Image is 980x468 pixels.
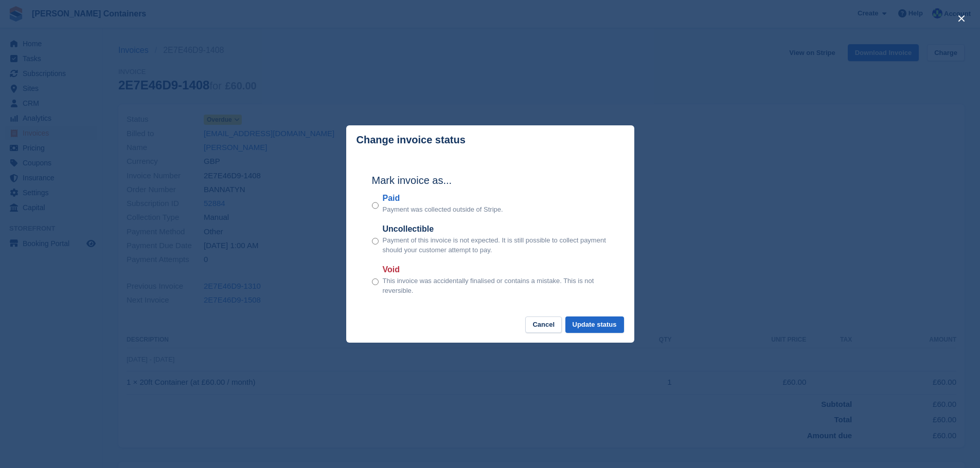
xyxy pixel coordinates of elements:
p: Change invoice status [357,134,466,146]
label: Void [383,264,609,276]
h2: Mark invoice as... [372,173,609,188]
p: Payment was collected outside of Stripe. [383,204,503,215]
button: Cancel [525,316,562,333]
button: close [953,10,970,27]
label: Uncollectible [383,223,609,235]
p: This invoice was accidentally finalised or contains a mistake. This is not reversible. [383,276,609,296]
p: Payment of this invoice is not expected. It is still possible to collect payment should your cust... [383,235,609,255]
label: Paid [383,192,503,204]
button: Update status [565,316,624,333]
